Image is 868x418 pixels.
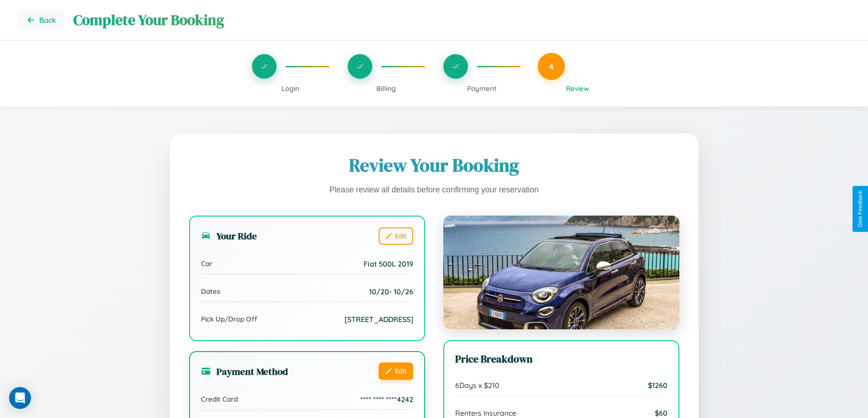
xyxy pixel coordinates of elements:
[201,315,257,323] span: Pick Up/Drop Off
[455,381,499,390] span: 6 Days x $ 210
[549,61,554,71] span: 4
[455,408,516,418] span: Renters Insurance
[282,84,299,93] span: Login
[18,9,64,31] button: Go back
[201,365,288,378] h3: Payment Method
[566,84,589,93] span: Review
[467,84,497,93] span: Payment
[443,216,679,329] img: Fiat 500L
[364,259,413,268] span: Fiat 500L 2019
[379,363,413,380] button: Edit
[73,10,850,30] h1: Complete Your Booking
[455,352,668,366] h3: Price Breakdown
[201,229,257,242] h3: Your Ride
[648,381,668,390] span: $ 1260
[201,259,212,268] span: Car
[189,183,679,197] p: Please review all details before confirming your reservation
[379,227,413,245] button: Edit
[344,315,413,324] span: [STREET_ADDRESS]
[369,287,413,296] span: 10 / 20 - 10 / 26
[189,153,679,177] h1: Review Your Booking
[655,408,668,418] span: $ 60
[376,84,396,93] span: Billing
[201,287,220,296] span: Dates
[9,387,31,409] div: Open Intercom Messenger
[201,395,238,403] span: Credit Card
[857,191,863,227] div: Give Feedback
